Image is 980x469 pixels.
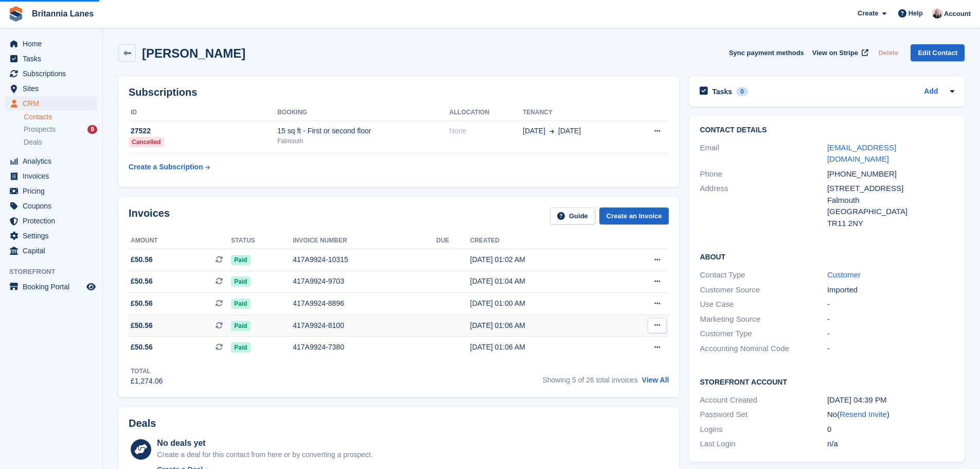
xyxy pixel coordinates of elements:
[700,251,954,262] h2: About
[924,86,938,98] a: Add
[23,214,84,228] span: Protection
[5,199,97,213] a: menu
[131,298,153,309] span: £50.56
[5,214,97,228] a: menu
[129,162,203,172] div: Create a Subscription
[24,112,97,122] a: Contacts
[700,328,827,340] div: Customer Type
[129,86,669,98] h2: Subscriptions
[131,342,153,353] span: £50.56
[5,96,97,111] a: menu
[129,418,156,429] h2: Deals
[5,51,97,66] a: menu
[558,126,581,136] span: [DATE]
[24,124,97,135] a: Prospects 9
[827,270,861,279] a: Customer
[131,367,163,376] div: Total
[700,284,827,296] div: Customer Source
[28,5,98,22] a: Britannia Lanes
[129,233,231,249] th: Amount
[23,169,84,183] span: Invoices
[231,321,250,331] span: Paid
[642,376,669,384] a: View All
[827,343,954,355] div: -
[23,154,84,168] span: Analytics
[23,96,84,111] span: CRM
[736,87,748,96] div: 0
[231,342,250,353] span: Paid
[542,376,637,384] span: Showing 5 of 26 total invoices
[944,9,971,19] span: Account
[858,8,878,19] span: Create
[827,218,954,230] div: TR11 2NY
[700,142,827,165] div: Email
[700,269,827,281] div: Contact Type
[277,105,449,121] th: Booking
[712,87,732,96] h2: Tasks
[827,424,954,436] div: 0
[87,125,97,134] div: 9
[277,126,449,136] div: 15 sq ft - First or second floor
[874,44,902,61] button: Delete
[700,376,954,387] h2: Storefront Account
[827,328,954,340] div: -
[5,280,97,294] a: menu
[827,314,954,325] div: -
[827,143,896,164] a: [EMAIL_ADDRESS][DOMAIN_NAME]
[700,343,827,355] div: Accounting Nominal Code
[23,244,84,258] span: Capital
[8,6,24,22] img: stora-icon-8386f47178a22dfd0bd8f6a31ec36ba5ce8667c1dd55bd0f319d3a0aa187defe.svg
[470,233,613,249] th: Created
[23,229,84,243] span: Settings
[700,126,954,134] h2: Contact Details
[23,184,84,198] span: Pricing
[599,207,669,224] a: Create an Invoice
[23,66,84,81] span: Subscriptions
[129,105,277,121] th: ID
[131,254,153,265] span: £50.56
[129,126,277,136] div: 27522
[932,8,942,19] img: Alexandra Lane
[812,48,858,58] span: View on Stripe
[24,125,56,134] span: Prospects
[5,229,97,243] a: menu
[157,449,372,460] div: Create a deal for this contact from here or by converting a prospect.
[550,207,595,224] a: Guide
[908,8,923,19] span: Help
[9,267,102,277] span: Storefront
[293,276,436,287] div: 417A9924-9703
[293,320,436,331] div: 417A9924-8100
[293,342,436,353] div: 417A9924-7380
[470,320,613,331] div: [DATE] 01:06 AM
[231,299,250,309] span: Paid
[827,438,954,450] div: n/a
[231,255,250,265] span: Paid
[23,51,84,66] span: Tasks
[231,233,293,249] th: Status
[470,254,613,265] div: [DATE] 01:02 AM
[827,195,954,206] div: Falmouth
[470,342,613,353] div: [DATE] 01:06 AM
[700,438,827,450] div: Last Login
[700,299,827,310] div: Use Case
[5,184,97,198] a: menu
[449,105,523,121] th: Allocation
[827,409,954,421] div: No
[129,137,164,147] div: Cancelled
[5,37,97,51] a: menu
[700,183,827,229] div: Address
[436,233,470,249] th: Due
[470,276,613,287] div: [DATE] 01:04 AM
[911,44,965,61] a: Edit Contact
[5,169,97,183] a: menu
[700,409,827,421] div: Password Set
[840,410,887,419] a: Resend Invite
[470,298,613,309] div: [DATE] 01:00 AM
[157,437,372,449] div: No deals yet
[277,136,449,146] div: Falmouth
[700,424,827,436] div: Logins
[827,299,954,310] div: -
[131,320,153,331] span: £50.56
[231,276,250,287] span: Paid
[827,206,954,218] div: [GEOGRAPHIC_DATA]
